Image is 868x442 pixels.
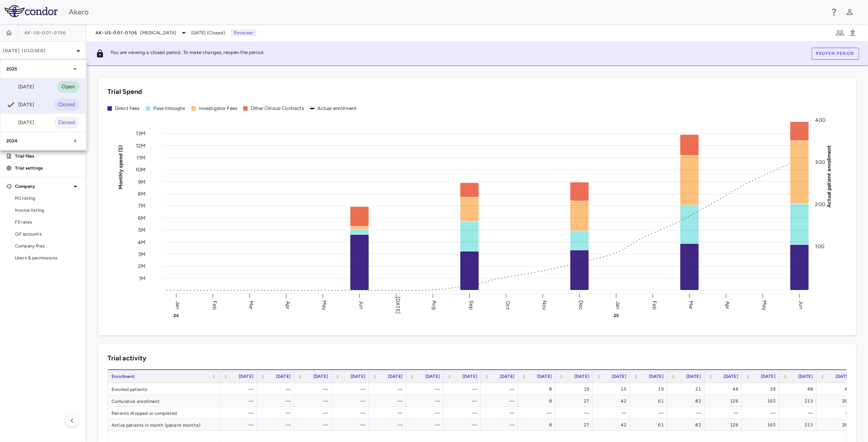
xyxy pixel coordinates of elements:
[6,138,18,144] p: 2024
[6,118,34,127] div: [DATE]
[6,66,18,72] p: 2025
[6,100,34,109] div: [DATE]
[54,101,79,109] span: Closed
[6,82,34,91] div: [DATE]
[57,83,79,91] span: Open
[0,60,85,78] div: 2025
[0,132,85,150] div: 2024
[54,119,79,127] span: Closed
